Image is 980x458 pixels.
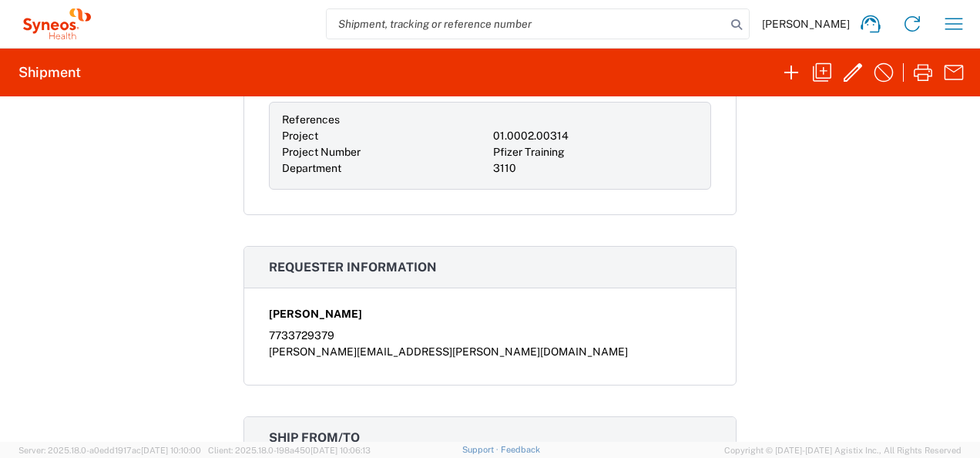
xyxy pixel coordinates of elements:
a: Feedback [501,445,540,454]
span: [DATE] 10:10:00 [141,446,201,455]
h2: Shipment [18,63,81,82]
div: Project [282,128,487,144]
span: Client: 2025.18.0-198a450 [208,446,371,455]
div: Department [282,160,487,177]
div: 3110 [493,160,698,177]
span: [DATE] 10:06:13 [310,446,371,455]
div: Project Number [282,144,487,160]
span: Requester information [269,260,437,274]
div: [PERSON_NAME][EMAIL_ADDRESS][PERSON_NAME][DOMAIN_NAME] [269,344,711,360]
div: 01.0002.00314 [493,128,698,144]
span: Server: 2025.18.0-a0edd1917ac [18,446,201,455]
span: References [282,113,340,126]
span: Copyright © [DATE]-[DATE] Agistix Inc., All Rights Reserved [724,443,962,457]
span: [PERSON_NAME] [269,306,362,322]
span: Ship from/to [269,430,360,445]
div: Pfizer Training [493,144,698,160]
div: 7733729379 [269,328,711,344]
input: Shipment, tracking or reference number [327,9,726,39]
a: Support [462,445,501,454]
span: [PERSON_NAME] [762,17,850,31]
